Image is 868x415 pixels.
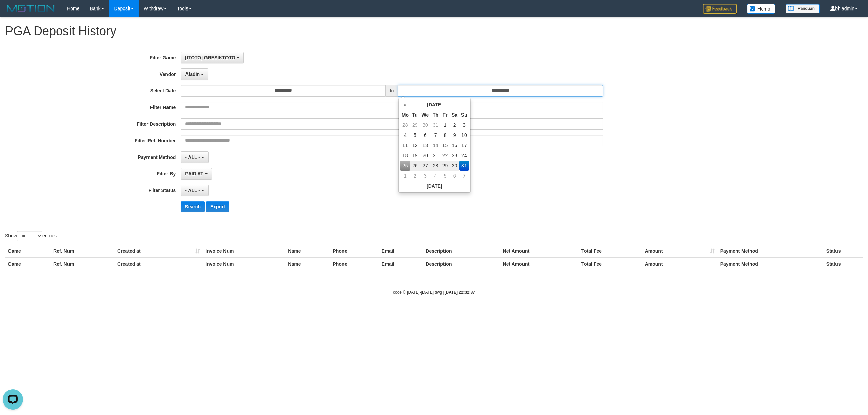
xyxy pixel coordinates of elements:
th: Amount [642,245,717,257]
th: Fr [440,110,450,120]
th: We [420,110,431,120]
td: 7 [459,171,469,181]
td: 11 [400,140,410,150]
span: PAID AT [185,171,203,177]
td: 21 [431,150,440,161]
td: 26 [410,161,420,171]
td: 23 [450,150,459,161]
th: Game [5,245,51,257]
img: panduan.png [786,4,820,13]
th: Phone [330,257,379,270]
td: 28 [400,120,410,130]
th: Game [5,257,51,270]
th: Su [459,110,469,120]
th: Invoice Num [203,257,285,270]
button: PAID AT [181,168,212,180]
td: 1 [400,171,410,181]
th: Description [423,257,500,270]
img: Feedback.jpg [703,4,737,14]
td: 12 [410,140,420,150]
td: 25 [400,161,410,171]
th: Name [285,245,330,257]
td: 29 [440,161,450,171]
td: 30 [420,120,431,130]
td: 1 [440,120,450,130]
td: 22 [440,150,450,161]
button: Aladin [181,68,208,80]
td: 31 [431,120,440,130]
td: 18 [400,150,410,161]
th: Tu [410,110,420,120]
button: Export [206,201,229,212]
th: Email [379,245,423,257]
td: 2 [410,171,420,181]
button: Open LiveChat chat widget [3,3,23,23]
th: Description [423,245,500,257]
strong: [DATE] 22:32:37 [445,290,475,295]
td: 8 [440,130,450,140]
td: 5 [410,130,420,140]
td: 13 [420,140,431,150]
th: [DATE] [410,100,459,110]
td: 16 [450,140,459,150]
h1: PGA Deposit History [5,24,863,38]
img: Button%20Memo.svg [747,4,775,14]
span: [ITOTO] GRESIKTOTO [185,55,235,60]
td: 4 [400,130,410,140]
td: 30 [450,161,459,171]
th: Total Fee [579,257,642,270]
th: Email [379,257,423,270]
td: 7 [431,130,440,140]
td: 17 [459,140,469,150]
th: Ref. Num [51,257,115,270]
td: 27 [420,161,431,171]
th: Mo [400,110,410,120]
td: 5 [440,171,450,181]
td: 31 [459,161,469,171]
th: Invoice Num [203,245,285,257]
td: 3 [420,171,431,181]
th: Net Amount [500,245,579,257]
button: - ALL - [181,185,208,196]
td: 15 [440,140,450,150]
small: code © [DATE]-[DATE] dwg | [393,290,475,295]
td: 4 [431,171,440,181]
th: Payment Method [717,257,824,270]
th: « [400,100,410,110]
span: to [386,85,398,97]
th: Th [431,110,440,120]
td: 20 [420,150,431,161]
img: MOTION_logo.png [5,3,57,14]
td: 2 [450,120,459,130]
th: Created at [115,257,203,270]
th: Status [824,245,863,257]
td: 14 [431,140,440,150]
th: Payment Method [717,245,824,257]
th: Phone [330,245,379,257]
th: [DATE] [400,181,469,191]
td: 19 [410,150,420,161]
td: 29 [410,120,420,130]
span: - ALL - [185,188,200,193]
th: Ref. Num [51,245,115,257]
th: Total Fee [579,245,642,257]
th: Net Amount [500,257,579,270]
td: 6 [450,171,459,181]
th: Status [824,257,863,270]
label: Show entries [5,231,57,241]
td: 3 [459,120,469,130]
td: 6 [420,130,431,140]
td: 9 [450,130,459,140]
th: Sa [450,110,459,120]
th: Created at [115,245,203,257]
span: - ALL - [185,154,200,160]
th: Amount [642,257,717,270]
th: Name [285,257,330,270]
button: - ALL - [181,151,208,163]
td: 10 [459,130,469,140]
span: Aladin [185,71,200,77]
button: Search [181,201,205,212]
button: [ITOTO] GRESIKTOTO [181,52,243,63]
select: Showentries [17,231,42,241]
td: 24 [459,150,469,161]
